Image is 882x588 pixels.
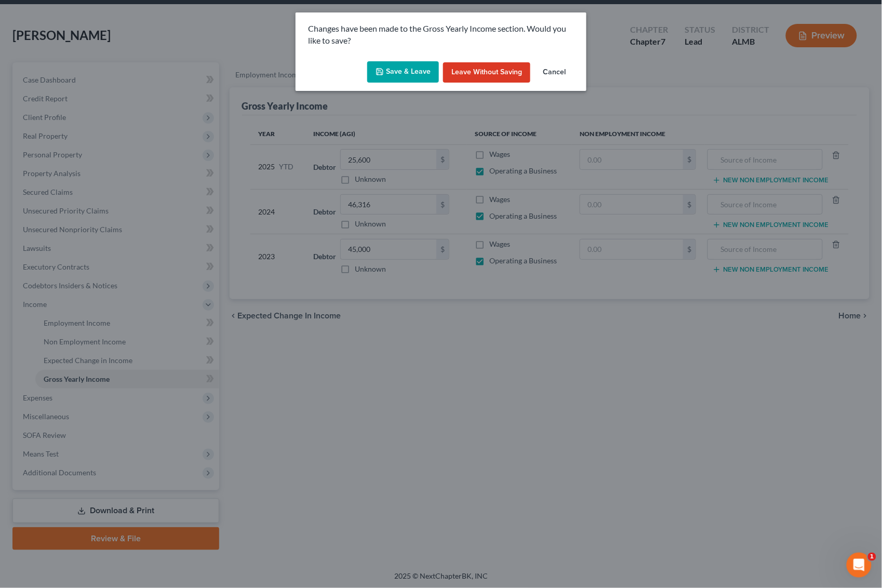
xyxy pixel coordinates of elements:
p: Changes have been made to the Gross Yearly Income section. Would you like to save? [308,23,574,47]
button: Leave without Saving [443,62,530,83]
button: Save & Leave [367,61,439,83]
span: 1 [868,553,876,561]
iframe: Intercom live chat [847,553,872,578]
button: Cancel [534,62,574,83]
